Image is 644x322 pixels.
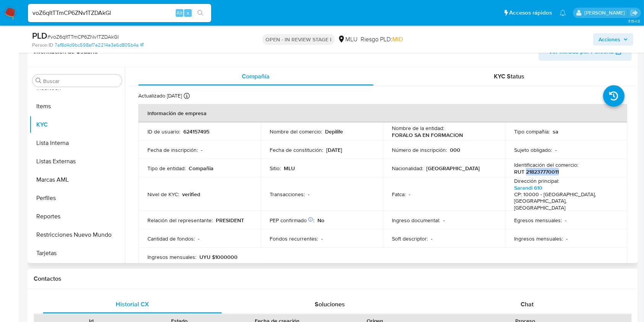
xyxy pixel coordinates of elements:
span: Chat [521,300,534,309]
span: # voZ6qItTTmCP6ZNv1TZDAkGl [47,33,119,41]
p: Compañia [189,165,214,172]
p: Sujeto obligado : [514,146,552,153]
p: 000 [450,146,460,153]
p: 624157495 [183,128,209,135]
span: Soluciones [315,300,345,309]
p: Número de inscripción : [392,146,447,153]
button: Lista Interna [29,134,125,152]
span: Compañía [242,72,270,81]
p: Nombre de la entidad : [392,125,444,132]
span: Acciones [599,33,620,46]
button: Tarjetas [29,244,125,262]
input: Buscar [43,78,119,85]
p: RUT 218237770011 [514,168,559,175]
button: Items [29,97,125,115]
p: OPEN - IN REVIEW STAGE I [262,34,335,45]
p: Nivel de KYC : [147,191,179,198]
p: Sitio : [270,165,281,172]
p: - [431,235,432,242]
h4: CP: 10000 - [GEOGRAPHIC_DATA], [GEOGRAPHIC_DATA], [GEOGRAPHIC_DATA] [514,191,615,211]
span: Accesos rápidos [509,9,552,17]
p: verified [182,191,200,198]
p: - [409,191,410,198]
p: sa [553,128,558,135]
p: - [321,235,323,242]
p: - [555,146,557,153]
p: Tipo de entidad : [147,165,186,172]
span: Historial CX [116,300,149,309]
a: Notificaciones [560,10,566,16]
b: Person ID [32,42,53,49]
p: Fatca : [392,191,406,198]
p: ID de usuario : [147,128,180,135]
p: PEP confirmado : [270,217,314,224]
input: Buscar usuario o caso... [28,8,211,18]
p: Dirección principal : [514,177,559,184]
p: Soft descriptor : [392,235,428,242]
h1: Contactos [34,275,632,283]
p: FORALO SA EN FORMACION [392,132,463,138]
button: Listas Externas [29,152,125,171]
th: Información de empresa [138,104,627,122]
p: Nombre del comercio : [270,128,322,135]
p: Nacionalidad : [392,165,423,172]
a: Salir [630,9,638,17]
span: KYC Status [494,72,524,81]
span: Riesgo PLD: [361,35,403,44]
span: s [187,9,189,16]
p: Transacciones : [270,191,305,198]
h1: Información de Usuario [34,48,98,55]
p: Cantidad de fondos : [147,235,195,242]
p: - [565,217,566,224]
b: PLD [32,29,47,42]
button: search-icon [193,8,208,18]
button: Acciones [593,33,633,46]
span: MID [392,35,403,44]
p: PRESIDENT [216,217,244,224]
button: Restricciones Nuevo Mundo [29,226,125,244]
p: Tipo compañía : [514,128,550,135]
button: Perfiles [29,189,125,207]
p: Relación del representante : [147,217,213,224]
p: Depilife [325,128,343,135]
button: KYC [29,115,125,134]
div: MLU [338,35,358,44]
p: Ingresos mensuales : [147,254,196,260]
p: [GEOGRAPHIC_DATA] [426,165,480,172]
p: - [308,191,309,198]
p: MLU [284,165,295,172]
p: - [566,235,568,242]
p: - [443,217,445,224]
a: 7af8d4d9bc598af7e2214e3e6d805b4a [55,42,144,49]
p: - [201,146,202,153]
span: Alt [176,9,183,16]
p: Ingresos mensuales : [514,235,563,242]
a: Sarandi 610 [514,184,542,192]
p: Fecha de constitución : [270,146,323,153]
button: Marcas AML [29,171,125,189]
p: Fecha de inscripción : [147,146,198,153]
p: ximena.felix@mercadolibre.com [584,9,628,16]
p: UYU $1000000 [199,254,238,260]
span: 3.154.0 [628,18,640,24]
button: Buscar [36,78,42,84]
p: Ingreso documental : [392,217,440,224]
p: Egresos mensuales : [514,217,562,224]
p: No [317,217,324,224]
p: [DATE] [326,146,342,153]
p: Identificación del comercio : [514,161,578,168]
p: - [198,235,199,242]
p: Fondos recurrentes : [270,235,318,242]
button: Reportes [29,207,125,226]
p: Actualizado [DATE] [138,92,182,99]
